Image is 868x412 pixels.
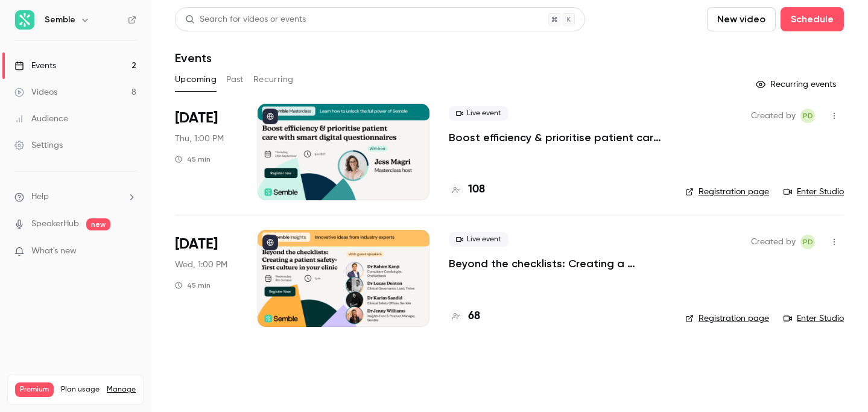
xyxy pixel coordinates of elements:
div: Sep 25 Thu, 1:00 PM (Europe/London) [175,104,238,200]
span: Help [31,191,49,203]
span: [DATE] [175,109,218,128]
a: SpeakerHub [31,218,79,230]
span: What's new [31,245,77,258]
button: Recurring [253,70,294,89]
span: Thu, 1:00 PM [175,133,224,145]
span: Pascale Day [800,109,815,123]
span: Wed, 1:00 PM [175,259,227,271]
button: Past [226,70,244,89]
a: Enter Studio [784,186,844,198]
span: Premium [15,382,54,397]
span: PD [803,235,813,249]
span: Plan usage [61,385,100,395]
h1: Events [175,51,212,65]
div: Search for videos or events [185,13,306,26]
h6: Semble [45,14,75,26]
span: Pascale Day [800,235,815,249]
div: 45 min [175,280,211,290]
div: Settings [14,139,63,151]
button: Upcoming [175,70,217,89]
span: Live event [449,232,508,247]
span: Live event [449,106,508,121]
a: Boost efficiency & prioritise patient care with smart digital questionnaires [449,130,666,145]
a: Enter Studio [784,312,844,325]
div: Oct 8 Wed, 1:00 PM (Europe/London) [175,230,238,326]
button: Recurring events [750,75,844,94]
div: Audience [14,113,68,125]
span: Created by [751,109,796,123]
div: Videos [14,86,57,98]
li: help-dropdown-opener [14,191,136,203]
h4: 108 [468,182,485,198]
a: 68 [449,308,480,325]
img: Semble [15,10,34,30]
h4: 68 [468,308,480,325]
button: Schedule [781,7,844,31]
iframe: Noticeable Trigger [122,246,136,257]
span: [DATE] [175,235,218,254]
a: Registration page [685,312,769,325]
a: 108 [449,182,485,198]
span: new [86,218,110,230]
a: Registration page [685,186,769,198]
button: New video [707,7,776,31]
div: Events [14,60,56,72]
div: 45 min [175,154,211,164]
a: Manage [107,385,136,395]
a: Beyond the checklists: Creating a patient safety-first culture in your clinic [449,256,666,271]
span: PD [803,109,813,123]
span: Created by [751,235,796,249]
